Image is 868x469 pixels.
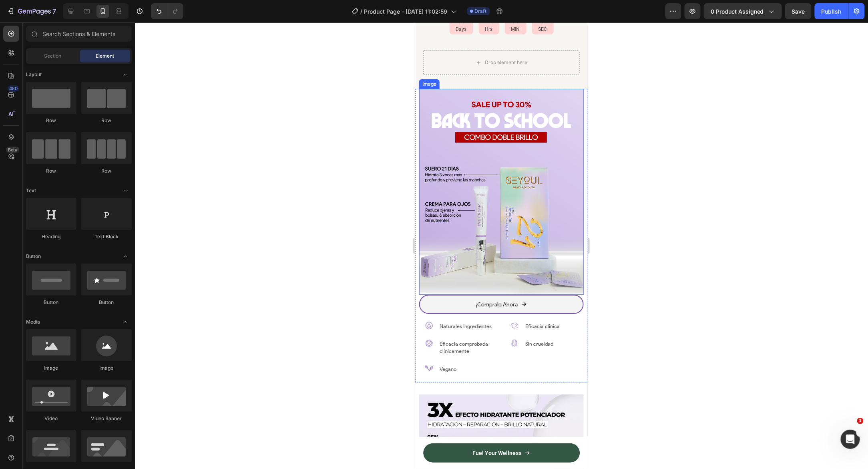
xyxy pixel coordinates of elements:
div: Heading [26,233,76,240]
button: 0 product assigned [704,3,782,19]
div: Row [26,117,76,124]
div: Image [81,364,132,372]
div: 450 [8,85,19,92]
span: Media [26,318,40,326]
div: Row [81,117,132,124]
button: Publish [815,3,848,19]
span: Product Page - [DATE] 11:02:59 [364,7,448,16]
div: Row [81,167,132,175]
span: Layout [26,71,42,78]
p: 7 [52,6,56,16]
span: 1 [857,418,864,424]
div: Video Banner [81,415,132,422]
input: Search Sections & Elements [26,26,132,42]
iframe: Intercom live chat [841,430,860,449]
div: Text Block [81,233,132,240]
button: 7 [3,3,60,19]
span: Section [44,52,62,60]
span: Element [96,52,114,60]
span: Button [26,253,41,260]
span: Save [792,8,805,15]
div: Beta [6,147,19,153]
div: Row [26,167,76,175]
iframe: Design area [415,22,588,469]
span: Toggle open [119,68,132,81]
span: Text [26,187,36,194]
button: Save [785,3,812,19]
div: Button [26,299,76,306]
div: Undo/Redo [151,3,183,19]
span: Draft [475,8,487,15]
span: Toggle open [119,316,132,328]
span: Toggle open [119,184,132,197]
div: Publish [822,7,842,16]
div: Video [26,415,76,422]
span: / [361,7,363,16]
span: 0 product assigned [711,7,764,16]
div: Button [81,299,132,306]
span: Toggle open [119,250,132,263]
div: Image [26,364,76,372]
